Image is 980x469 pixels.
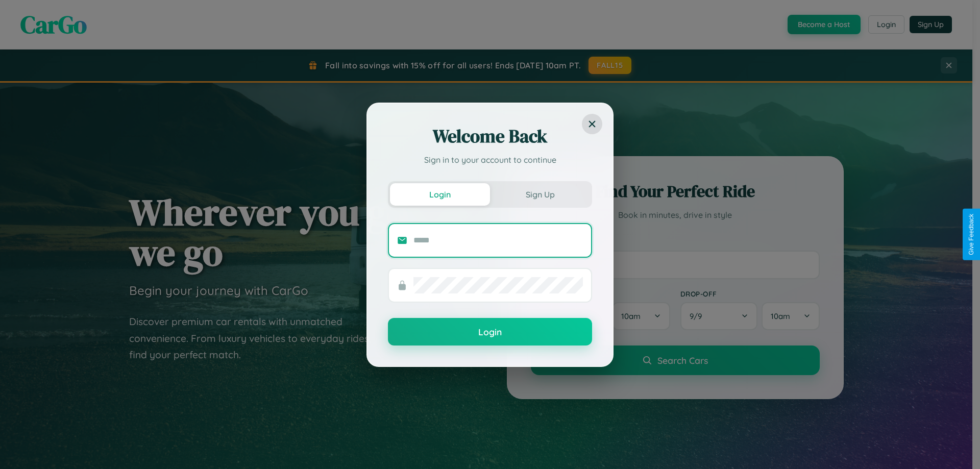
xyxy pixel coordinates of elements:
[968,214,975,255] div: Give Feedback
[490,183,590,206] button: Sign Up
[388,124,592,149] h2: Welcome Back
[388,154,592,166] p: Sign in to your account to continue
[390,183,490,206] button: Login
[388,318,592,345] button: Login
